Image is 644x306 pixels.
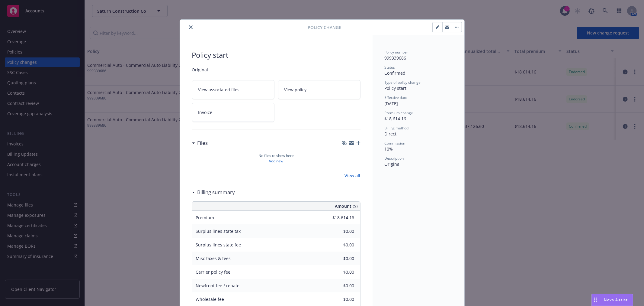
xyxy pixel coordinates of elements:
span: Wholesale fee [196,296,224,302]
span: Commission [385,141,405,146]
span: Policy number [385,50,409,55]
button: Nova Assist [591,294,633,306]
span: Invoice [198,109,213,116]
span: Billing method [385,125,409,131]
span: View policy [284,86,307,93]
input: 0.00 [319,295,358,304]
div: Drag to move [592,294,599,306]
span: 999339686 [385,55,406,61]
span: Premium change [385,110,413,116]
span: Newfront fee / rebate [196,283,240,288]
span: Misc taxes & fees [196,256,231,261]
span: Type of policy change [385,80,421,85]
h3: Billing summary [197,188,235,196]
h3: Files [197,139,208,147]
span: [DATE] [385,101,398,106]
a: View policy [278,80,360,99]
span: No files to show here [258,153,294,158]
input: 0.00 [319,240,358,249]
a: View all [345,172,360,179]
span: Amount ($) [335,203,358,209]
span: Surplus lines state fee [196,242,241,248]
span: Policy start [385,85,407,91]
div: Files [192,139,208,147]
a: Add new [269,158,284,164]
a: Invoice [192,103,274,122]
span: View associated files [198,86,240,93]
input: 0.00 [319,267,358,276]
input: 0.00 [319,281,358,290]
span: Original [385,161,401,167]
span: Status [385,65,395,70]
span: Nova Assist [604,297,628,302]
span: Direct [385,131,397,137]
span: Carrier policy fee [196,269,231,275]
span: Effective date [385,95,408,100]
span: Premium [196,215,214,220]
span: Policy start [192,50,360,60]
span: 10% [385,146,393,152]
input: 0.00 [319,254,358,263]
span: Original [192,67,360,73]
span: Surplus lines state tax [196,228,241,234]
span: Confirmed [385,70,406,76]
a: View associated files [192,80,274,99]
span: $18,614.16 [385,116,406,122]
div: Billing summary [192,188,235,196]
button: close [187,24,194,31]
input: 0.00 [319,213,358,222]
input: 0.00 [319,226,358,236]
span: Policy Change [308,24,341,31]
span: Description [385,156,404,161]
